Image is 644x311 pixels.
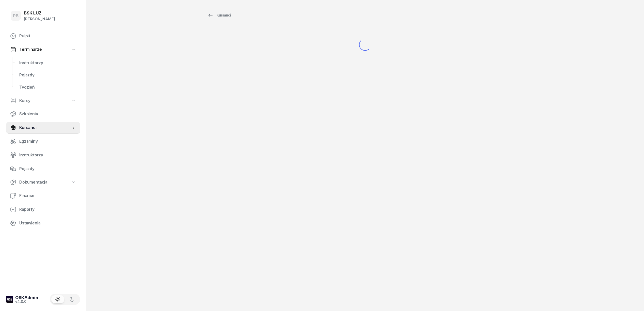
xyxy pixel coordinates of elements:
div: BSK LUZ [24,11,55,15]
a: Pojazdy [6,163,80,175]
span: Kursy [19,97,30,104]
a: Kursy [6,95,80,107]
span: Finanse [19,192,76,199]
a: Finanse [6,190,80,202]
div: v4.0.0 [15,300,38,303]
a: Dokumentacja [6,176,80,188]
a: Szkolenia [6,108,80,120]
span: Dokumentacja [19,179,47,186]
div: OSKAdmin [15,296,38,300]
span: Instruktorzy [19,152,76,158]
span: Ustawienia [19,220,76,226]
span: Szkolenia [19,111,76,117]
span: Raporty [19,206,76,213]
img: logo-xs-dark@2x.png [6,296,13,303]
div: Kursanci [207,12,231,18]
a: Instruktorzy [6,149,80,161]
span: Pojazdy [19,72,76,78]
a: Tydzień [15,81,80,93]
span: Pulpit [19,33,76,39]
span: Instruktorzy [19,60,76,66]
div: [PERSON_NAME] [24,16,55,22]
a: Instruktorzy [15,57,80,69]
a: Pulpit [6,30,80,42]
span: Terminarze [19,46,42,53]
a: Ustawienia [6,217,80,229]
span: Egzaminy [19,138,76,145]
a: Terminarze [6,44,80,55]
a: Kursanci [6,122,80,134]
a: Pojazdy [15,69,80,81]
a: Raporty [6,203,80,216]
span: Tydzień [19,84,76,91]
span: PB [13,14,19,18]
a: Kursanci [203,10,235,20]
span: Pojazdy [19,166,76,172]
a: Egzaminy [6,135,80,148]
span: Kursanci [19,124,71,131]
